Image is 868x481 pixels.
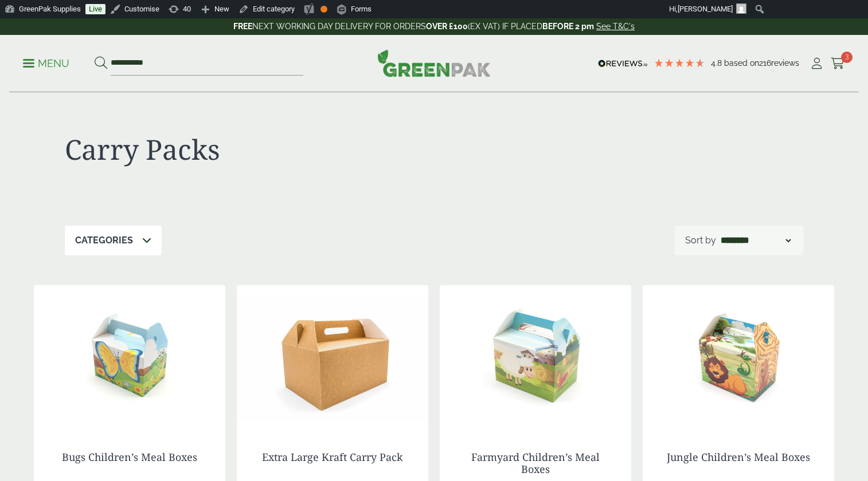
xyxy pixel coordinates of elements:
[711,58,724,68] span: 4.8
[233,22,252,31] strong: FREE
[685,234,716,247] p: Sort by
[320,6,327,13] div: OK
[771,58,799,68] span: reviews
[542,22,594,31] strong: BEFORE 2 pm
[643,285,834,428] img: Jungle Childrens Meal Box v2
[667,450,810,464] a: Jungle Children’s Meal Boxes
[831,58,845,69] i: Cart
[831,55,845,72] a: 3
[85,4,105,14] a: Live
[596,22,635,31] a: See T&C's
[841,52,853,63] span: 3
[678,5,733,13] span: [PERSON_NAME]
[471,450,600,476] a: Farmyard Children’s Meal Boxes
[62,450,197,464] a: Bugs Children’s Meal Boxes
[654,58,705,68] div: 4.79 Stars
[262,450,403,464] a: Extra Large Kraft Carry Pack
[23,57,69,70] p: Menu
[377,49,491,77] img: GreenPak Supplies
[810,58,824,69] i: My Account
[759,58,771,68] span: 216
[724,58,759,68] span: Based on
[718,234,793,247] select: Shop order
[426,22,468,31] strong: OVER £100
[75,234,133,247] p: Categories
[23,57,69,68] a: Menu
[65,133,434,166] h1: Carry Packs
[598,60,648,68] img: REVIEWS.io
[440,285,631,428] img: Farmyard Childrens Meal Box
[34,285,225,428] img: Bug Childrens Meal Box
[237,285,428,428] img: IMG_5980 (Large)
